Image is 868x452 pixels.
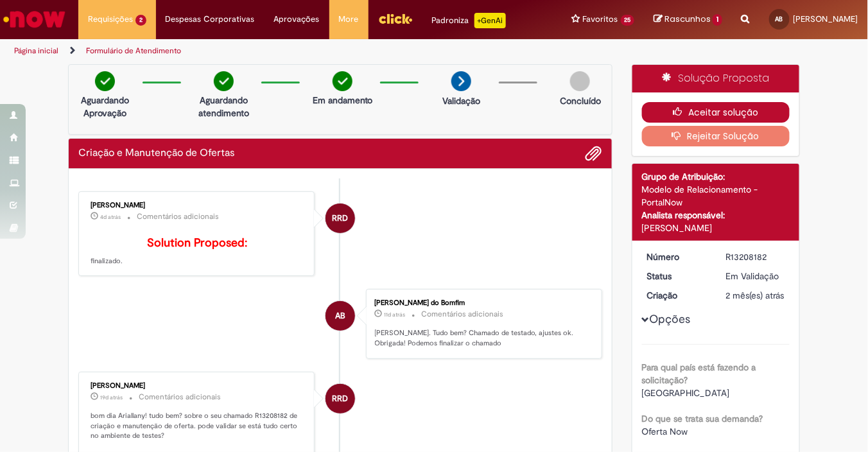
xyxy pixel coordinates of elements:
[725,290,784,301] time: 23/06/2025 17:54:11
[638,270,716,282] dt: Status
[91,237,304,266] p: finalizado.
[642,361,756,386] b: Para qual país está fazendo a solicitação?
[88,13,133,26] span: Requisições
[139,392,221,403] small: Comentários adicionais
[642,183,790,209] div: Modelo de Relacionamento - PortalNow
[375,328,589,348] p: [PERSON_NAME]. Tudo bem? Chamado de testado, ajustes ok. Obrigada! Podemos finalizar o chamado
[725,250,785,263] div: R13208182
[794,13,858,24] span: [PERSON_NAME]
[776,15,783,23] span: AB
[325,301,355,331] div: Ariallany Christyne Bernardo do Bomfim
[100,213,121,221] span: 4d atrás
[313,94,373,107] p: Em andamento
[432,13,506,28] div: Padroniza
[664,13,711,25] span: Rascunhos
[100,213,121,221] time: 25/08/2025 22:18:08
[166,13,255,26] span: Despesas Corporativas
[147,236,247,250] b: Solution Proposed:
[642,413,763,424] b: Do que se trata sua demanda?
[621,15,635,26] span: 25
[451,71,471,91] img: arrow-next.png
[78,148,234,159] h2: Criação e Manutenção de Ofertas Histórico de tíquete
[375,299,589,307] div: [PERSON_NAME] do Bomfim
[642,387,730,399] span: [GEOGRAPHIC_DATA]
[274,13,320,26] span: Aprovações
[638,250,716,263] dt: Número
[560,94,601,107] p: Concluído
[325,204,355,233] div: Rafael Rigolo da Silva
[713,14,722,26] span: 1
[570,71,590,91] img: img-circle-grey.png
[642,102,790,123] button: Aceitar solução
[193,94,255,119] p: Aguardando atendimento
[91,202,304,209] div: [PERSON_NAME]
[638,289,716,302] dt: Criação
[91,382,304,390] div: [PERSON_NAME]
[642,170,790,183] div: Grupo de Atribuição:
[335,300,345,331] span: AB
[339,13,359,26] span: More
[586,145,602,162] button: Adicionar anexos
[1,6,67,32] img: ServiceNow
[642,222,790,234] div: [PERSON_NAME]
[135,15,146,26] span: 2
[642,209,790,222] div: Analista responsável:
[442,94,480,107] p: Validação
[333,71,352,91] img: check-circle-green.png
[325,384,355,413] div: Rafael Rigolo da Silva
[332,383,348,414] span: RRD
[642,126,790,146] button: Rejeitar Solução
[14,46,58,56] a: Página inicial
[74,94,136,119] p: Aguardando Aprovação
[100,394,123,401] time: 11/08/2025 09:07:02
[654,13,722,26] a: Rascunhos
[385,311,406,318] time: 19/08/2025 11:54:17
[474,13,506,28] p: +GenAi
[632,65,800,92] div: Solução Proposta
[378,9,413,28] img: click_logo_yellow_360x200.png
[583,13,618,26] span: Favoritos
[100,394,123,401] span: 19d atrás
[332,203,348,234] span: RRD
[10,39,569,63] ul: Trilhas de página
[642,426,688,437] span: Oferta Now
[214,71,234,91] img: check-circle-green.png
[137,211,219,222] small: Comentários adicionais
[86,46,181,56] a: Formulário de Atendimento
[725,289,785,302] div: 23/06/2025 17:54:11
[725,290,784,301] span: 2 mês(es) atrás
[95,71,115,91] img: check-circle-green.png
[725,270,785,282] div: Em Validação
[422,309,504,320] small: Comentários adicionais
[385,311,406,318] span: 11d atrás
